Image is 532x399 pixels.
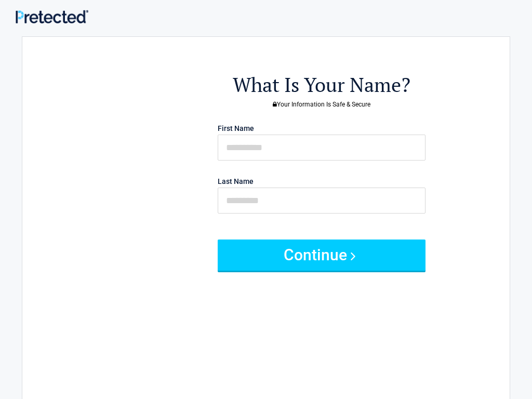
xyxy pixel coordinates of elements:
img: Main Logo [16,10,88,23]
button: Continue [218,240,425,271]
label: First Name [218,125,254,132]
label: Last Name [218,178,254,185]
